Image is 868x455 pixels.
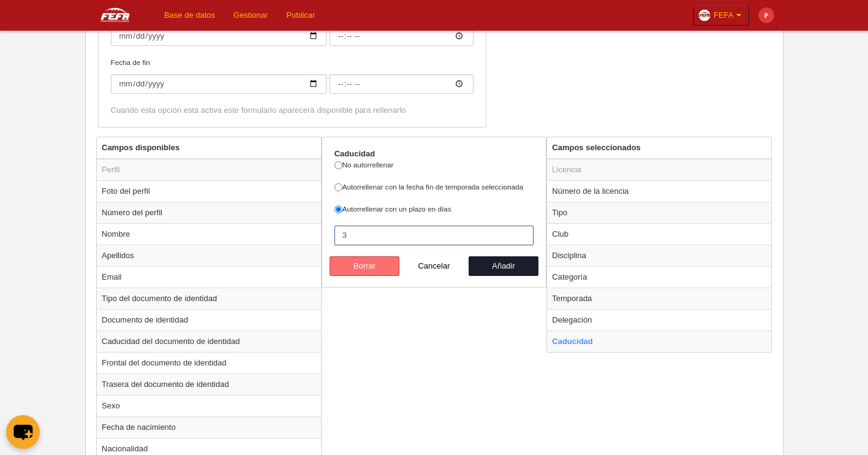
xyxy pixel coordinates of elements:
[547,309,771,331] td: Delegación
[547,266,771,288] td: Categoría
[330,256,399,276] button: Borrar
[547,180,771,202] td: Número de la licencia
[97,309,321,331] td: Documento de identidad
[97,137,321,159] th: Campos disponibles
[97,395,321,416] td: Sexo
[547,137,771,159] th: Campos seleccionados
[693,5,749,26] a: FEFA
[97,288,321,309] td: Tipo del documento de identidad
[97,159,321,181] td: Perfil
[111,74,326,94] input: Fecha de fin
[111,105,474,116] div: Cuando esta opción está activa este formulario aparecerá disponible para rellenarlo
[97,202,321,223] td: Número del perfil
[97,373,321,395] td: Trasera del documento de identidad
[6,415,40,449] button: chat-button
[330,74,474,94] input: Fecha de fin
[547,245,771,266] td: Disciplina
[714,9,734,21] span: FEFA
[97,416,321,438] td: Fecha de nacimiento
[334,182,534,193] label: Autorrellenar con la fecha fin de temporada seleccionada
[698,9,711,21] img: Oazxt6wLFNvE.30x30.jpg
[334,159,534,170] label: No autorrellenar
[97,266,321,288] td: Email
[758,7,774,23] img: c2l6ZT0zMHgzMCZmcz05JnRleHQ9UCZiZz1lNTM5MzU%3D.png
[334,149,375,158] strong: Caducidad
[334,204,534,215] label: Autorrellenar con un plazo en días
[547,288,771,309] td: Temporada
[97,331,321,352] td: Caducidad del documento de identidad
[111,26,326,46] input: Fecha de inicio
[547,202,771,223] td: Tipo
[547,223,771,245] td: Club
[97,180,321,202] td: Foto del perfil
[97,352,321,373] td: Frontal del documento de identidad
[334,161,342,169] input: No autorrellenar
[547,159,771,181] td: Licencia
[399,256,469,276] button: Cancelar
[97,223,321,245] td: Nombre
[334,205,342,213] input: Autorrellenar con un plazo en días
[334,183,342,191] input: Autorrellenar con la fecha fin de temporada seleccionada
[330,26,474,46] input: Fecha de inicio
[97,245,321,266] td: Apellidos
[85,7,145,22] img: FEFA
[547,331,771,352] td: Caducidad
[469,256,538,276] button: Añadir
[111,57,474,94] label: Fecha de fin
